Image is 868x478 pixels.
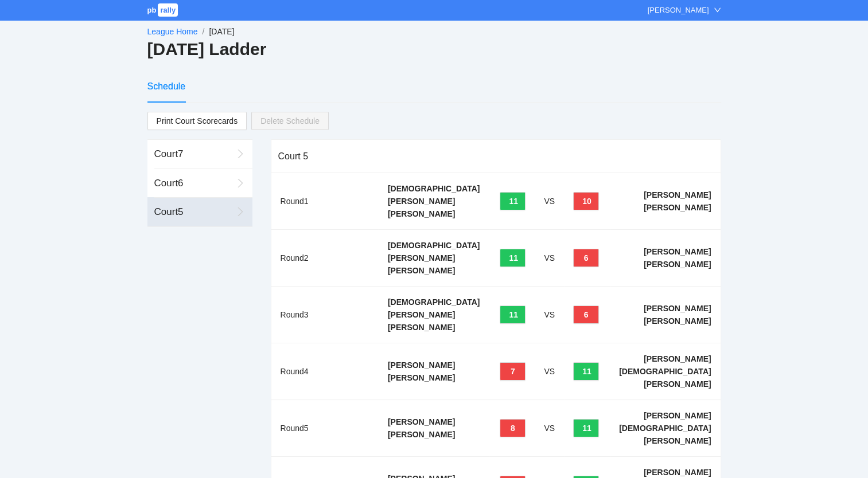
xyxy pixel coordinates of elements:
b: [PERSON_NAME] [644,411,711,420]
span: down [714,6,721,14]
div: Court 5 [278,140,714,173]
button: 6 [573,249,599,267]
td: VS [535,400,564,457]
td: VS [535,287,564,343]
b: [PERSON_NAME] [644,203,711,212]
a: Print Court Scorecards [147,112,247,130]
td: VS [535,173,564,230]
button: 11 [500,249,526,267]
b: [PERSON_NAME] [644,468,711,477]
button: 11 [573,419,599,437]
button: 7 [500,362,526,381]
b: [PERSON_NAME] [388,417,455,426]
b: [PERSON_NAME] [644,354,711,363]
b: [PERSON_NAME] [644,247,711,256]
b: [DEMOGRAPHIC_DATA][PERSON_NAME] [619,424,711,445]
div: Schedule [147,79,186,93]
button: 8 [500,419,526,437]
span: / [202,27,204,36]
b: [PERSON_NAME] [388,361,455,370]
b: [DEMOGRAPHIC_DATA][PERSON_NAME] [619,367,711,389]
span: rally [158,3,178,17]
td: VS [535,343,564,400]
button: 11 [573,362,599,381]
b: [PERSON_NAME] [388,430,455,439]
b: [PERSON_NAME] [644,190,711,199]
b: [PERSON_NAME] [388,266,455,275]
b: [PERSON_NAME] [388,209,455,218]
div: Court 5 [154,205,232,220]
td: Round 3 [271,287,379,343]
button: 10 [573,192,599,210]
td: Round 1 [271,173,379,230]
b: [DEMOGRAPHIC_DATA][PERSON_NAME] [388,241,480,262]
b: [PERSON_NAME] [644,316,711,326]
a: League Home [147,27,198,36]
td: Round 4 [271,343,379,400]
span: pb [147,6,157,14]
div: [PERSON_NAME] [648,5,709,16]
b: [PERSON_NAME] [388,323,455,332]
div: Court 6 [154,176,232,191]
div: Court 7 [154,147,232,162]
td: Round 5 [271,400,379,457]
a: pbrally [147,6,180,14]
b: [DEMOGRAPHIC_DATA][PERSON_NAME] [388,184,480,206]
b: [DEMOGRAPHIC_DATA][PERSON_NAME] [388,297,480,319]
button: 11 [500,305,526,324]
h2: [DATE] Ladder [147,38,721,61]
button: 11 [500,192,526,210]
b: [PERSON_NAME] [644,260,711,269]
button: 6 [573,305,599,324]
span: [DATE] [209,27,234,36]
td: VS [535,230,564,287]
b: [PERSON_NAME] [388,373,455,382]
td: Round 2 [271,230,379,287]
b: [PERSON_NAME] [644,304,711,313]
span: Print Court Scorecards [157,112,238,130]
